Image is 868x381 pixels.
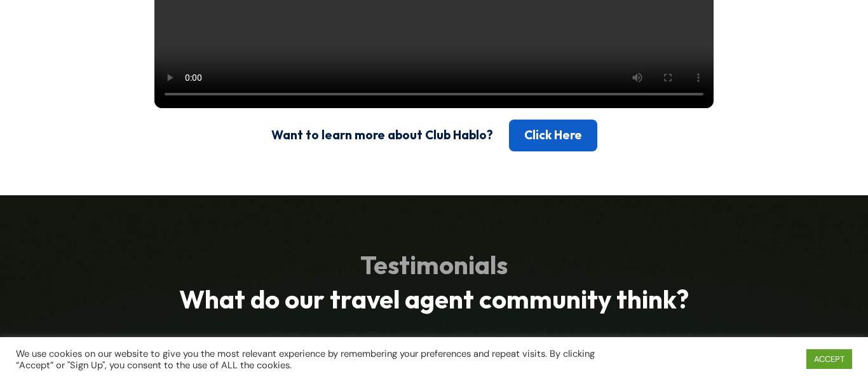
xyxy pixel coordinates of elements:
a: Click Here [509,120,597,151]
p: What do our travel agent community think? [91,283,777,319]
a: ACCEPT [806,349,852,369]
p: Testimonials [91,260,777,275]
li: Want to learn more about Club Hablo? [271,127,493,144]
div: We use cookies on our website to give you the most relevant experience by remembering your prefer... [16,348,601,371]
